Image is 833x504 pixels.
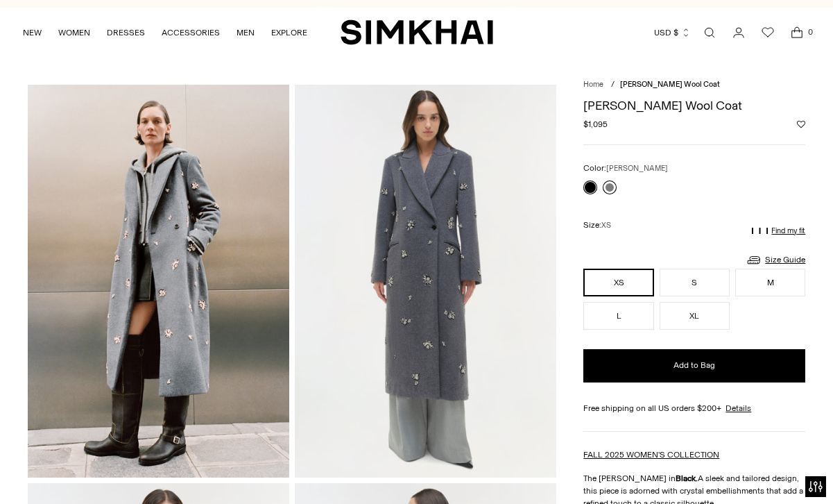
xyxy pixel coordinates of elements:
h1: [PERSON_NAME] Wool Coat [583,99,805,112]
button: Add to Wishlist [797,120,805,128]
iframe: Sign Up via Text for Offers [11,451,139,493]
a: Home [583,80,603,89]
a: EXPLORE [271,17,307,48]
img: Gianni Embellished Wool Coat [295,85,556,478]
a: NEW [23,17,42,48]
a: Open search modal [696,19,723,47]
div: / [611,79,615,91]
button: S [660,269,730,296]
button: L [583,302,653,330]
label: Color: [583,162,668,175]
button: XS [583,269,653,296]
label: Size: [583,219,611,232]
span: [PERSON_NAME] [606,164,668,173]
button: XL [660,302,730,330]
span: $1,095 [583,118,608,131]
a: WOMEN [58,17,90,48]
strong: Black. [676,473,698,483]
button: USD $ [654,17,691,48]
a: ACCESSORIES [162,17,220,48]
a: MEN [237,17,255,48]
a: FALL 2025 WOMEN'S COLLECTION [583,450,719,460]
span: Add to Bag [673,360,715,371]
a: SIMKHAI [341,19,493,46]
a: Details [725,402,751,414]
a: Go to the account page [725,19,753,47]
a: Wishlist [754,19,782,47]
img: Gianni Embellished Wool Coat [28,85,289,478]
a: Open cart modal [783,19,811,47]
nav: breadcrumbs [583,79,805,91]
a: Size Guide [746,251,805,269]
span: [PERSON_NAME] Wool Coat [620,80,720,89]
div: Free shipping on all US orders $200+ [583,402,805,414]
button: M [735,269,805,296]
span: 0 [804,26,816,38]
button: Add to Bag [583,349,805,383]
span: XS [601,221,611,230]
a: DRESSES [107,17,145,48]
